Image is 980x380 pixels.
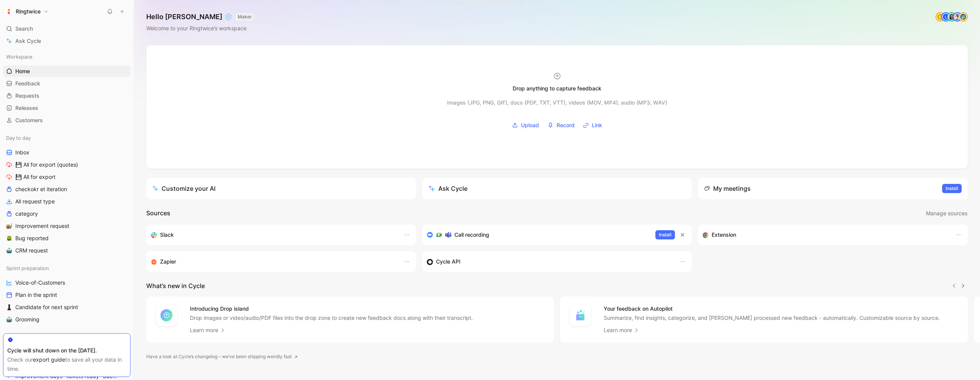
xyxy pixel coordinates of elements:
[959,13,967,21] img: avatar
[15,67,30,75] span: Home
[146,12,254,21] h1: Hello [PERSON_NAME] ❄️
[580,120,605,131] button: Link
[3,314,131,325] a: 🤖Grooming
[15,279,65,287] span: Voice-of-Customers
[3,220,131,232] a: 🐌Improvement request
[15,36,41,46] span: Ask Cycle
[3,208,131,219] a: category
[513,84,601,93] div: Drop anything to capture feedback
[6,223,12,229] img: 🐌
[15,80,40,87] span: Feedback
[702,230,948,239] div: Capture feedback from anywhere on the web
[712,230,736,239] h3: Extension
[15,24,33,33] span: Search
[447,98,667,107] div: Images (JPG, PNG, GIF), docs (PDF, TXT, VTT), videos (MOV, MP4), audio (MP3, WAV)
[6,53,33,61] span: Workspace
[151,257,396,266] div: Capture feedback from thousands of sources with Zapier (survey results, recordings, sheets, etc).
[655,230,675,239] button: Install
[454,230,489,239] h3: Call recording
[5,246,14,255] button: 🤖
[160,230,174,239] h3: Slack
[15,291,57,299] span: Plan in the sprint
[3,35,131,47] a: Ask Cycle
[3,171,131,183] a: 💾 All for export
[15,104,38,112] span: Releases
[954,13,961,21] img: avatar
[15,149,29,156] span: Inbox
[3,132,131,144] div: Day to day
[521,121,539,130] span: Upload
[15,116,43,124] span: Customers
[160,257,176,266] h3: Zapier
[3,159,131,170] a: 💾 All for export (quotes)
[146,208,170,218] h2: Sources
[3,102,131,114] a: Releases
[235,13,254,21] button: MAKER
[5,234,14,243] button: 🪲
[436,257,461,266] h3: Cycle API
[146,178,416,199] a: Customize your AI
[7,355,126,373] div: Check our to save all your data in time.
[3,6,51,17] button: RingtwiceRingtwice
[3,301,131,313] a: ♟️Candidate for next sprint
[15,303,78,311] span: Candidate for next sprint
[190,326,226,335] a: Learn more
[3,132,131,256] div: Day to dayInbox💾 All for export (quotes)💾 All for exportcheckokr et iterationAll request typecate...
[3,147,131,158] a: Inbox
[3,277,131,288] a: Voice-of-Customers
[6,264,49,272] span: Sprint preparation
[3,196,131,207] a: All request type
[6,316,12,323] img: 🤖
[146,24,254,33] div: Welcome to your Ringtwice’s workspace
[3,262,131,274] div: Sprint preparation
[7,346,126,355] div: Cycle will shut down on the [DATE].
[146,281,205,290] h2: What’s new in Cycle
[15,316,39,323] span: Grooming
[15,198,55,205] span: All request type
[3,90,131,102] a: Requests
[15,247,48,254] span: CRM request
[33,356,65,363] a: export guide
[948,13,955,21] img: avatar
[6,235,12,241] img: 🪲
[659,231,671,239] span: Install
[704,184,751,193] div: My meetings
[936,13,944,21] div: E
[926,209,967,218] span: Manage sources
[5,303,14,312] button: ♟️
[15,210,38,218] span: category
[3,78,131,89] a: Feedback
[427,230,650,239] div: Record & transcribe meetings from Zoom, Meet & Teams.
[422,178,692,199] button: Ask Cycle
[146,353,298,360] a: Have a look at Cycle’s changelog – we’ve been shipping weirdly fast
[6,134,31,142] span: Day to day
[3,289,131,301] a: Plan in the sprint
[427,257,672,266] div: Sync customers & send feedback from custom sources. Get inspired by our favorite use case
[3,245,131,256] a: 🤖CRM request
[15,234,49,242] span: Bug reported
[592,121,602,130] span: Link
[15,185,67,193] span: checkokr et iteration
[509,120,542,131] button: Upload
[545,120,577,131] button: Record
[15,222,69,230] span: Improvement request
[6,247,12,254] img: 🤖
[3,66,131,77] a: Home
[3,331,131,343] div: Project
[190,314,473,322] p: Drop images or video/audio/PDF files into the drop zone to create new feedback docs along with th...
[3,23,131,34] div: Search
[3,233,131,244] a: 🪲Bug reported
[926,208,968,218] button: Manage sources
[5,8,13,15] img: Ringtwice
[3,262,131,325] div: Sprint preparationVoice-of-CustomersPlan in the sprint♟️Candidate for next sprint🤖Grooming
[190,304,473,313] h4: Introducing Drop island
[15,173,56,181] span: 💾 All for export
[152,184,216,193] div: Customize your AI
[5,315,14,324] button: 🤖
[16,8,41,15] h1: Ringtwice
[942,13,950,21] div: L
[604,304,940,313] h4: Your feedback on Autopilot
[946,185,958,192] span: Install
[15,161,78,169] span: 💾 All for export (quotes)
[557,121,575,130] span: Record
